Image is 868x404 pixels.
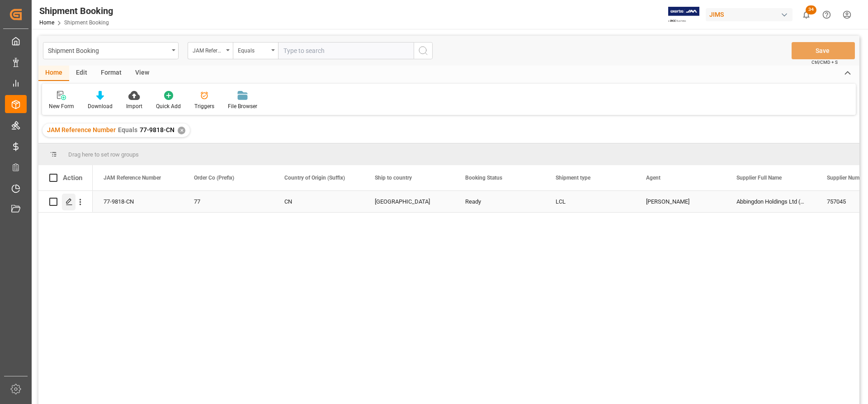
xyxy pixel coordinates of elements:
span: Country of Origin (Suffix) [284,175,345,181]
div: Home [38,66,69,81]
div: CN [284,191,353,212]
div: 77 [194,191,263,212]
div: [PERSON_NAME] [646,191,715,212]
button: open menu [43,42,179,59]
button: Save [792,42,855,59]
span: Order Co (Prefix) [194,175,234,181]
div: Equals [238,44,269,55]
a: Home [39,19,54,26]
input: Type to search [278,42,414,59]
div: Triggers [194,102,214,110]
div: [GEOGRAPHIC_DATA] [375,191,443,212]
span: JAM Reference Number [47,126,116,133]
button: show 34 new notifications [796,5,816,25]
div: Shipment Booking [39,4,113,18]
span: Equals [118,126,137,133]
div: File Browser [228,102,257,110]
span: Supplier Number [827,175,867,181]
div: View [128,66,156,81]
div: JIMS [706,8,793,21]
span: 34 [806,5,816,14]
div: Import [126,102,142,110]
div: Action [63,174,82,182]
span: Ctrl/CMD + S [811,59,838,66]
div: Quick Add [156,102,181,110]
div: Shipment Booking [48,44,169,56]
span: Booking Status [465,175,502,181]
div: JAM Reference Number [193,44,223,55]
button: Help Center [816,5,837,25]
div: Press SPACE to select this row. [38,191,93,213]
span: Drag here to set row groups [68,151,139,158]
span: 77-9818-CN [140,126,175,133]
div: ✕ [178,127,185,134]
div: 77-9818-CN [93,191,183,212]
button: JIMS [706,6,796,23]
span: Agent [646,175,660,181]
span: Ship to country [375,175,412,181]
div: Ready [465,191,534,212]
span: JAM Reference Number [104,175,161,181]
button: search button [414,42,433,59]
div: New Form [49,102,74,110]
span: Supplier Full Name [736,175,782,181]
div: Edit [69,66,94,81]
div: Format [94,66,128,81]
button: open menu [188,42,233,59]
button: open menu [233,42,278,59]
span: Shipment type [556,175,590,181]
div: LCL [556,191,624,212]
img: Exertis%20JAM%20-%20Email%20Logo.jpg_1722504956.jpg [668,7,699,23]
div: Abbingdon Holdings Ltd ( Ifi Audio) [726,191,816,212]
div: Download [88,102,113,110]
